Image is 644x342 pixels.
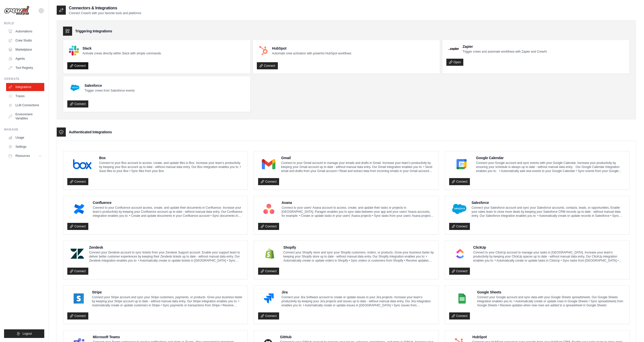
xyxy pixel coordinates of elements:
[272,51,351,55] p: Automate crew activation with powerful HubSpot workflows
[257,62,278,69] a: Connect
[67,312,88,319] a: Connect
[463,44,547,49] h4: Zapier
[283,250,434,263] p: Connect your Shopify store and sync your Shopify customers, orders, or products. Grow your busine...
[281,161,434,173] p: Connect to your Gmail account to manage your emails and drafts in Gmail. Increase your team’s pro...
[280,334,434,339] h4: GitHub
[69,46,79,56] img: Slack Logo
[6,36,44,45] a: Crew Studio
[258,312,279,319] a: Connect
[471,206,625,218] p: Connect your Salesforce account and sync your Salesforce accounts, contacts, leads, or opportunit...
[472,334,625,339] h4: HubSpot
[260,249,280,259] img: Shopify Logo
[477,295,625,307] p: Connect your Google account and sync data with your Google Sheets spreadsheets. Our Google Sheets...
[473,250,625,263] p: Connect to your ClickUp account to manage your tasks in [GEOGRAPHIC_DATA]. Increase your team’s p...
[4,127,44,132] div: Manage
[448,47,459,50] img: Zapier Logo
[4,21,44,25] div: Build
[69,159,96,169] img: Box Logo
[451,249,470,259] img: ClickUp Logo
[446,59,463,66] a: Open
[6,55,44,63] a: Agents
[69,293,89,304] img: Stripe Logo
[69,130,112,135] h3: Authenticated Integrations
[99,155,244,160] h4: Box
[69,204,89,214] img: Confluence Logo
[258,268,279,275] a: Connect
[477,290,625,295] h4: Google Sheets
[451,159,473,169] img: Google Calendar Logo
[6,64,44,72] a: Tool Registry
[451,204,468,214] img: Salesforce Logo
[69,249,86,259] img: Zendesk Logo
[6,152,44,160] button: Resources
[258,46,268,56] img: HubSpot Logo
[67,178,88,185] a: Connect
[258,178,279,185] a: Connect
[15,154,30,158] span: Resources
[89,250,243,263] p: Connect your Zendesk account to sync tickets from your Zendesk Support account. Enable your suppo...
[99,161,244,173] p: Connect to your Box account to access, create, and update files in Box. Increase your team’s prod...
[449,312,470,319] a: Connect
[471,200,625,205] h4: Salesforce
[449,268,470,275] a: Connect
[6,27,44,35] a: Automations
[92,295,244,307] p: Connect your Stripe account and sync your Stripe customers, payments, or products. Grow your busi...
[93,206,244,218] p: Connect to your Confluence account access, create, and update their documents in Confluence. Incr...
[6,110,44,122] a: Environment Variables
[281,155,434,160] h4: Gmail
[260,204,278,214] img: Asana Logo
[272,46,351,51] h4: HubSpot
[4,329,44,338] button: Logout
[93,200,244,205] h4: Confluence
[260,159,278,169] img: Gmail Logo
[282,200,434,205] h4: Asana
[75,29,112,34] h3: Triggering Integrations
[260,293,278,304] img: Jira Logo
[23,332,32,336] span: Logout
[6,83,44,91] a: Integrations
[281,295,434,307] p: Connect your Jira Software account to create or update issues in your Jira projects. Increase you...
[67,223,88,230] a: Connect
[6,46,44,54] a: Marketplace
[473,245,625,250] h4: ClickUp
[4,6,29,15] img: Logo
[283,245,434,250] h4: Shopify
[92,290,244,295] h4: Stripe
[82,51,161,55] p: Activate crews directly within Slack with simple commands
[281,290,434,295] h4: Jira
[4,77,44,81] div: Operate
[463,50,547,54] p: Trigger crews and automate workflows with Zapier and CrewAI
[476,155,625,160] h4: Google Calendar
[6,143,44,151] a: Settings
[6,101,44,109] a: LLM Connections
[69,5,141,11] h2: Connectors & Integrations
[258,223,279,230] a: Connect
[67,100,88,108] a: Connect
[85,89,135,93] p: Trigger crews from Salesforce events
[85,83,135,88] h4: Salesforce
[93,334,244,339] h4: Microsoft Teams
[6,92,44,100] a: Traces
[476,161,625,173] p: Connect your Google account and sync events with your Google Calendar. Increase your productivity...
[67,62,88,69] a: Connect
[69,11,141,15] p: Connect CrewAI with your favorite tools and platforms
[6,134,44,142] a: Usage
[282,206,434,218] p: Connect to your users’ Asana account to access, create, and update their tasks or projects in [GE...
[451,293,474,304] img: Google Sheets Logo
[449,223,470,230] a: Connect
[69,82,81,94] img: Salesforce Logo
[82,46,161,51] h4: Slack
[449,178,470,185] a: Connect
[89,245,243,250] h4: Zendesk
[67,268,88,275] a: Connect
